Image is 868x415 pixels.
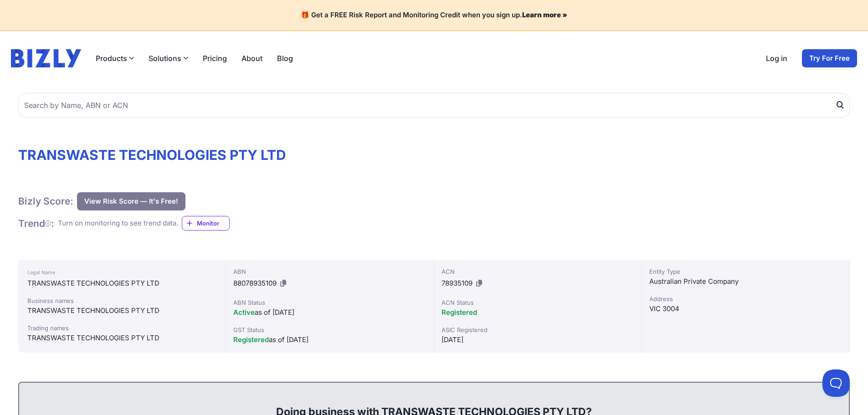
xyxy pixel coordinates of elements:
[27,323,216,333] div: Trading names
[649,303,842,314] div: VIC 3004
[27,296,216,305] div: Business names
[766,53,787,64] a: Log in
[18,93,850,118] input: Search by Name, ABN or ACN
[233,335,269,344] span: Registered
[77,192,185,210] button: View Risk Score — It's Free!
[442,267,634,276] div: ACN
[27,305,216,316] div: TRANSWASTE TECHNOLOGIES PTY LTD
[822,369,850,397] iframe: Toggle Customer Support
[649,267,842,276] div: Entity Type
[442,279,473,287] span: 78935109
[27,333,216,343] div: TRANSWASTE TECHNOLOGIES PTY LTD
[277,53,293,64] a: Blog
[203,53,227,64] a: Pricing
[18,147,850,163] h1: TRANSWASTE TECHNOLOGIES PTY LTD
[522,10,567,19] a: Learn more »
[182,216,230,231] a: Monitor
[18,195,73,207] h1: Bizly Score:
[649,276,842,287] div: Australian Private Company
[197,219,229,228] span: Monitor
[233,325,426,334] div: GST Status
[233,279,277,287] span: 88078935109
[96,53,134,64] button: Products
[11,11,857,20] h4: 🎁 Get a FREE Risk Report and Monitoring Credit when you sign up.
[233,334,426,345] div: as of [DATE]
[442,334,634,345] div: [DATE]
[649,294,842,303] div: Address
[442,325,634,334] div: ASIC Registered
[233,298,426,307] div: ABN Status
[27,278,216,289] div: TRANSWASTE TECHNOLOGIES PTY LTD
[18,217,54,230] h1: Trend :
[241,53,262,64] a: About
[442,308,477,317] span: Registered
[442,298,634,307] div: ACN Status
[233,307,426,318] div: as of [DATE]
[233,308,255,317] span: Active
[802,49,857,67] a: Try For Free
[149,53,188,64] button: Solutions
[58,218,178,229] div: Turn on monitoring to see trend data.
[27,267,216,278] div: Legal Name
[233,267,426,276] div: ABN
